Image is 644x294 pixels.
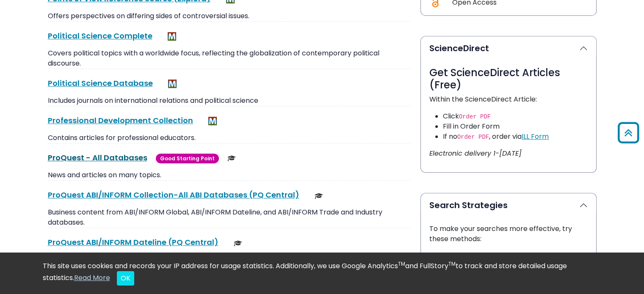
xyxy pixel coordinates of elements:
[48,190,299,200] a: ProQuest ABI/INFORM Collection-All ABI Databases (PQ Central)
[443,121,588,132] li: Fill in Order Form
[315,192,323,200] img: Scholarly or Peer Reviewed
[168,32,176,41] img: MeL (Michigan electronic Library)
[48,133,410,143] p: Contains articles for professional educators.
[48,30,152,41] a: Political Science Complete
[429,67,588,91] h3: Get ScienceDirect Articles (Free)
[429,148,522,158] i: Electronic delivery 1-[DATE]
[48,237,218,247] a: ProQuest ABI/INFORM Dateline (PQ Central)
[48,170,410,180] p: News and articles on many topics.
[615,126,642,140] a: Back to Top
[48,207,410,228] p: Business content from ABI/INFORM Global, ABI/INFORM Dateline, and ABI/INFORM Trade and Industry d...
[443,251,588,261] li: Make a list of related terms
[48,152,147,163] a: ProQuest - All Databases
[429,94,588,104] p: Within the ScienceDirect Article:
[522,132,549,141] a: ILL Form
[117,271,134,286] button: Close
[43,261,602,286] div: This site uses cookies and records your IP address for usage statistics. Additionally, we use Goo...
[227,154,236,162] img: Scholarly or Peer Reviewed
[74,273,110,283] a: Read More
[48,96,410,106] p: Includes journals on international relations and political science
[48,11,410,21] p: Offers perspectives on differing sides of controversial issues.
[421,193,596,217] button: Search Strategies
[443,111,588,121] li: Click
[48,115,193,126] a: Professional Development Collection
[443,132,588,142] li: If no , order via
[234,239,242,247] img: Scholarly or Peer Reviewed
[208,117,217,125] img: MeL (Michigan electronic Library)
[448,260,456,267] sup: TM
[168,80,177,88] img: MeL (Michigan electronic Library)
[48,78,153,88] a: Political Science Database
[429,224,588,244] p: To make your searches more effective, try these methods:
[459,113,491,120] code: Order PDF
[421,36,596,60] button: ScienceDirect
[457,134,489,140] code: Order PDF
[156,154,219,163] span: Good Starting Point
[48,48,410,69] p: Covers political topics with a worldwide focus, reflecting the globalization of contemporary poli...
[398,260,405,267] sup: TM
